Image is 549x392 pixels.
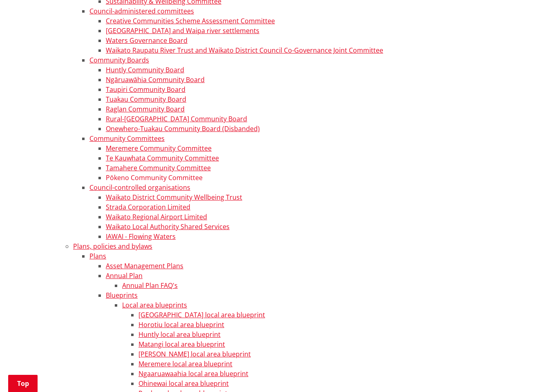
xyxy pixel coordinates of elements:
a: Annual Plan [106,271,143,280]
a: Meremere Community Committee [106,144,212,153]
a: Waikato Raupatu River Trust and Waikato District Council Co-Governance Joint Committee [106,46,383,55]
a: Pōkeno Community Committee [106,173,203,182]
a: Council-controlled organisations [89,183,190,192]
a: Ohinewai local area blueprint [138,379,229,388]
a: Asset Management Plans [106,261,183,270]
a: Huntly local area blueprint [138,330,221,339]
a: Tuakau Community Board [106,95,186,104]
a: Rural-[GEOGRAPHIC_DATA] Community Board [106,114,247,123]
a: Waters Governance Board [106,36,187,45]
a: Council-administered committees [89,7,194,16]
a: Onewhero-Tuakau Community Board (Disbanded) [106,124,260,133]
a: Huntly Community Board [106,65,184,74]
a: Plans, policies and bylaws [73,242,152,251]
a: Raglan Community Board [106,105,185,114]
a: Annual Plan FAQ's [122,281,178,290]
a: Blueprints [106,291,138,300]
a: [PERSON_NAME] local area blueprint [138,350,251,359]
a: Tamahere Community Committee [106,163,211,172]
a: Waikato District Community Wellbeing Trust [106,193,242,202]
a: Ngaaruawaahia local area blueprint [138,369,248,378]
a: Strada Corporation Limited [106,203,190,212]
a: [GEOGRAPHIC_DATA] and Waipa river settlements [106,26,259,35]
a: Plans [89,252,106,261]
a: Local area blueprints [122,301,187,310]
a: Community Boards [89,56,149,65]
a: IAWAI - Flowing Waters [106,232,176,241]
a: Creative Communities Scheme Assessment Committee [106,16,275,25]
a: Taupiri Community Board [106,85,185,94]
a: [GEOGRAPHIC_DATA] local area blueprint [138,310,265,319]
a: Ngāruawāhia Community Board [106,75,205,84]
a: Horotiu local area blueprint [138,320,224,329]
a: Te Kauwhata Community Committee [106,154,219,163]
a: Meremere local area blueprint [138,359,232,368]
a: Waikato Regional Airport Limited [106,212,207,221]
a: Community Committees [89,134,165,143]
a: Top [8,375,38,392]
a: Matangi local area blueprint [138,340,225,349]
iframe: Messenger Launcher [511,358,541,387]
a: Waikato Local Authority Shared Services [106,222,230,231]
